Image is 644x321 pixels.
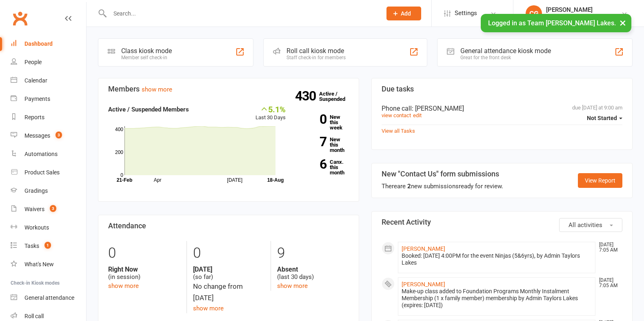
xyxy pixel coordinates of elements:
[24,294,74,301] div: General attendance
[277,282,308,290] a: show more
[298,113,326,125] strong: 0
[559,218,622,232] button: All activities
[24,40,53,47] div: Dashboard
[50,205,56,212] span: 3
[11,289,86,307] a: General attendance kiosk mode
[11,255,86,274] a: What's New
[11,71,86,90] a: Calendar
[107,8,376,19] input: Search...
[401,10,411,17] span: Add
[615,14,630,31] button: ×
[24,59,42,65] div: People
[277,265,349,273] strong: Absent
[386,7,421,20] button: Add
[295,90,319,102] strong: 430
[319,85,355,108] a: 430Active / Suspended
[412,105,464,112] span: : [PERSON_NAME]
[11,182,86,200] a: Gradings
[587,115,617,121] span: Not Started
[277,241,349,265] div: 9
[460,47,551,55] div: General attendance kiosk mode
[193,265,265,281] div: (so far)
[382,105,622,112] div: Phone call
[11,53,86,71] a: People
[587,111,622,125] button: Not Started
[24,96,50,102] div: Payments
[526,5,542,22] div: CG
[255,105,286,122] div: Last 30 Days
[382,218,622,226] h3: Recent Activity
[286,47,346,55] div: Roll call kiosk mode
[24,151,58,157] div: Automations
[11,237,86,255] a: Tasks 1
[382,85,622,93] h3: Due tasks
[108,282,139,290] a: show more
[546,6,621,13] div: [PERSON_NAME]
[121,47,172,55] div: Class kiosk mode
[11,200,86,218] a: Waivers 3
[407,183,411,190] strong: 2
[11,145,86,163] a: Automations
[24,169,60,176] div: Product Sales
[298,136,326,148] strong: 7
[298,158,326,170] strong: 6
[413,112,422,118] a: edit
[10,8,30,29] a: Clubworx
[382,170,503,178] h3: New "Contact Us" form submissions
[193,281,265,303] div: No change from [DATE]
[24,224,49,231] div: Workouts
[108,106,189,113] strong: Active / Suspended Members
[595,278,622,288] time: [DATE] 7:05 AM
[193,265,265,273] strong: [DATE]
[546,13,621,21] div: Team [PERSON_NAME] Lakes
[277,265,349,281] div: (last 30 days)
[578,173,622,188] a: View Report
[24,261,54,267] div: What's New
[382,128,415,134] a: View all Tasks
[24,114,44,120] div: Reports
[56,132,62,138] span: 3
[11,90,86,108] a: Payments
[402,252,592,266] div: Booked: [DATE] 4:00PM for the event Ninjas (5&6yrs), by Admin Taylors Lakes
[108,265,180,281] div: (in session)
[44,242,51,249] span: 1
[11,218,86,237] a: Workouts
[455,4,477,22] span: Settings
[11,108,86,127] a: Reports
[460,55,551,60] div: Great for the front desk
[108,85,349,93] h3: Members
[298,114,349,130] a: 0New this week
[488,19,616,27] span: Logged in as Team [PERSON_NAME] Lakes.
[298,137,349,153] a: 7New this month
[108,222,349,230] h3: Attendance
[24,77,47,84] div: Calendar
[193,305,224,312] a: show more
[382,181,503,191] div: There are new submissions ready for review.
[142,86,172,93] a: show more
[286,55,346,60] div: Staff check-in for members
[11,163,86,182] a: Product Sales
[11,127,86,145] a: Messages 3
[24,313,44,319] div: Roll call
[24,187,48,194] div: Gradings
[298,159,349,175] a: 6Canx. this month
[595,242,622,253] time: [DATE] 7:05 AM
[402,281,445,288] a: [PERSON_NAME]
[108,265,180,273] strong: Right Now
[24,206,44,212] div: Waivers
[121,55,172,60] div: Member self check-in
[24,132,50,139] div: Messages
[24,243,39,249] div: Tasks
[568,221,602,229] span: All activities
[402,245,445,252] a: [PERSON_NAME]
[108,241,180,265] div: 0
[255,105,286,114] div: 5.1%
[11,35,86,53] a: Dashboard
[402,288,592,309] div: Make-up class added to Foundation Programs Monthly Instalment Membership (1 x family member) memb...
[382,112,411,118] a: view contact
[193,241,265,265] div: 0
